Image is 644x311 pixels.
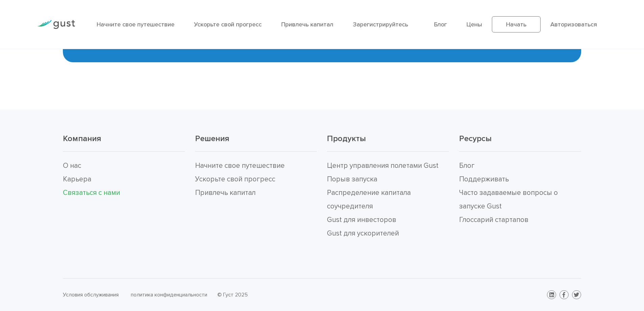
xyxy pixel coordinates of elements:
a: Блог [459,161,475,170]
a: Авторизоваться [550,21,597,28]
a: Ускорьте свой прогресс [194,21,262,28]
a: Привлечь капитал [195,188,256,197]
a: Ускорьте свой прогресс [195,175,275,183]
a: Центр управления полетами Gust [327,161,438,170]
font: Начать [506,21,526,28]
font: Ресурсы [459,134,492,143]
a: Цены [467,21,482,28]
img: Логотип Порыва [37,20,75,29]
font: Компания [63,134,101,143]
a: Начните свое путешествие [97,21,174,28]
a: Поддерживать [459,175,509,183]
a: Gust для инвесторов [327,216,396,224]
a: Зарегистрируйтесь [353,21,408,28]
a: Начать [492,16,541,32]
a: О нас [63,161,81,170]
font: Решения [195,134,229,143]
a: Карьера [63,175,91,183]
a: Привлечь капитал [281,21,333,28]
a: политика конфиденциальности [131,291,207,298]
a: Распределение капитала соучредителя [327,188,411,210]
font: © Густ 2025 [217,291,248,298]
a: Начните свое путешествие [195,161,285,170]
a: Gust для ускорителей [327,229,399,238]
a: Связаться с нами [63,188,120,197]
a: Порыв запуска [327,175,377,183]
a: Часто задаваемые вопросы о запуске Gust [459,188,558,210]
a: Блог [434,21,447,28]
a: Условия обслуживания [63,291,119,298]
font: Продукты [327,134,366,143]
a: Глоссарий стартапов [459,216,528,224]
